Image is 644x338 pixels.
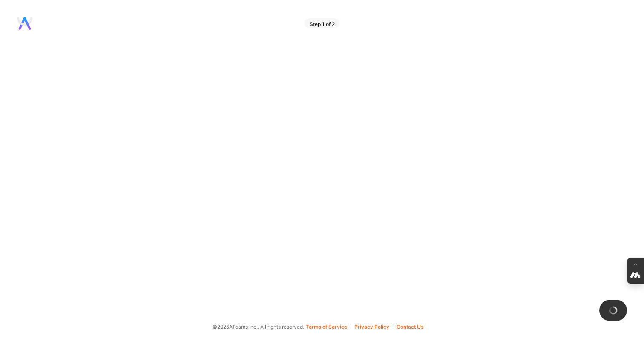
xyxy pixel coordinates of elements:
div: Step 1 of 2 [305,18,340,28]
img: loading [609,306,617,315]
button: Terms of Service [306,324,351,329]
span: © 2025 ATeams Inc., All rights reserved. [213,322,304,331]
button: Privacy Policy [354,324,393,329]
button: Contact Us [397,324,423,329]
